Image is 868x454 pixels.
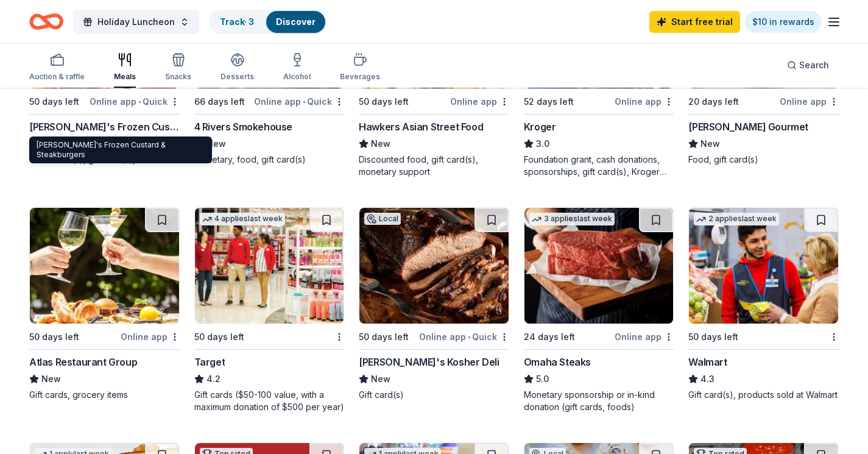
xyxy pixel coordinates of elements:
[419,329,509,344] div: Online app Quick
[29,355,137,369] div: Atlas Restaurant Group
[649,11,740,33] a: Start free trial
[524,389,674,413] div: Monetary sponsorship or in-kind donation (gift cards, foods)
[364,213,401,225] div: Local
[688,119,808,134] div: [PERSON_NAME] Gourmet
[206,137,226,151] span: New
[524,119,556,134] div: Kroger
[195,208,344,324] img: Image for Target
[359,208,509,324] img: Image for Ben's Kosher Deli
[194,330,244,344] div: 50 days left
[615,329,674,344] div: Online app
[780,94,839,109] div: Online app
[200,213,285,225] div: 4 applies last week
[359,355,499,369] div: [PERSON_NAME]'s Kosher Deli
[221,48,254,88] button: Desserts
[615,94,674,109] div: Online app
[359,154,509,178] div: Discounted food, gift card(s), monetary support
[29,48,85,88] button: Auction & raffle
[29,207,180,401] a: Image for Atlas Restaurant Group50 days leftOnline appAtlas Restaurant GroupNewGift cards, grocer...
[688,389,839,401] div: Gift card(s), products sold at Walmart
[524,94,574,109] div: 52 days left
[524,330,575,344] div: 24 days left
[468,332,470,342] span: •
[29,94,79,109] div: 50 days left
[524,355,591,369] div: Omaha Steaks
[29,137,212,163] div: [PERSON_NAME]'s Frozen Custard & Steakburgers
[777,53,839,77] button: Search
[29,389,180,401] div: Gift cards, grocery items
[700,372,715,386] span: 4.3
[359,119,483,134] div: Hawkers Asian Street Food
[194,154,345,166] div: Monetary, food, gift card(s)
[536,372,549,386] span: 5.0
[209,10,326,34] button: Track· 3Discover
[450,94,509,109] div: Online app
[359,330,409,344] div: 50 days left
[29,7,63,36] a: Home
[29,330,79,344] div: 50 days left
[283,48,311,88] button: Alcohol
[138,97,141,107] span: •
[221,72,254,82] div: Desserts
[254,94,344,109] div: Online app Quick
[688,355,727,369] div: Walmart
[194,355,225,369] div: Target
[41,372,61,386] span: New
[524,207,674,413] a: Image for Omaha Steaks 3 applieslast week24 days leftOnline appOmaha Steaks5.0Monetary sponsorshi...
[688,94,739,109] div: 20 days left
[524,208,674,324] img: Image for Omaha Steaks
[121,329,180,344] div: Online app
[165,72,191,82] div: Snacks
[371,137,390,151] span: New
[303,97,305,107] span: •
[29,72,85,82] div: Auction & raffle
[371,372,390,386] span: New
[340,48,380,88] button: Beverages
[688,207,839,401] a: Image for Walmart2 applieslast week50 days leftWalmart4.3Gift card(s), products sold at Walmart
[194,119,292,134] div: 4 Rivers Smokehouse
[359,207,509,401] a: Image for Ben's Kosher DeliLocal50 days leftOnline app•Quick[PERSON_NAME]'s Kosher DeliNewGift ca...
[194,389,345,413] div: Gift cards ($50-100 value, with a maximum donation of $500 per year)
[114,48,136,88] button: Meals
[359,94,409,109] div: 50 days left
[73,10,199,34] button: Holiday Luncheon
[206,372,221,386] span: 4.2
[529,213,615,225] div: 3 applies last week
[688,154,839,166] div: Food, gift card(s)
[340,72,380,82] div: Beverages
[165,48,191,88] button: Snacks
[359,389,509,401] div: Gift card(s)
[29,119,180,134] div: [PERSON_NAME]'s Frozen Custard & Steakburgers
[694,213,779,225] div: 2 applies last week
[90,94,180,109] div: Online app Quick
[97,15,175,29] span: Holiday Luncheon
[283,72,311,82] div: Alcohol
[745,11,822,33] a: $10 in rewards
[276,16,316,27] a: Discover
[700,137,720,151] span: New
[194,94,245,109] div: 66 days left
[689,208,838,324] img: Image for Walmart
[30,208,179,324] img: Image for Atlas Restaurant Group
[799,58,829,73] span: Search
[536,137,549,151] span: 3.0
[688,330,738,344] div: 50 days left
[220,16,254,27] a: Track· 3
[524,154,674,178] div: Foundation grant, cash donations, sponsorships, gift card(s), Kroger products
[114,72,136,82] div: Meals
[194,207,345,413] a: Image for Target4 applieslast week50 days leftTarget4.2Gift cards ($50-100 value, with a maximum ...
